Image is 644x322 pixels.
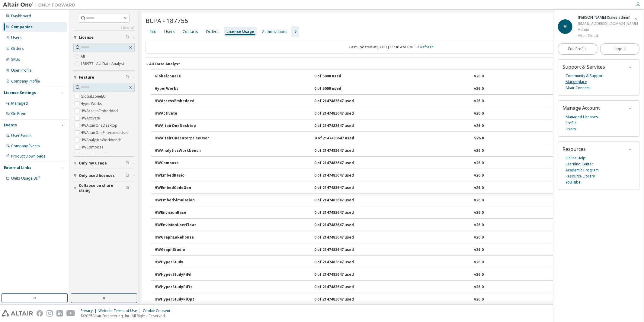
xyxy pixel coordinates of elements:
label: All [81,53,86,60]
div: Contacts [183,29,198,34]
div: v26.0 [474,123,484,129]
a: Online Help [566,155,585,161]
div: HWEmbedCodeGen [155,185,209,191]
button: License [73,31,135,44]
div: v26.0 [474,148,484,154]
img: instagram.svg [46,310,53,317]
div: HWHyperStudyPiOpt [155,297,209,302]
a: Managed Licenses [566,114,598,120]
button: Feature [73,71,135,84]
div: 0 of 2147483647 used [314,297,369,302]
div: Users [11,35,22,40]
div: HWAnalyticsWorkbench [155,148,209,154]
p: © 2025 Altair Engineering, Inc. All Rights Reserved. [81,313,174,318]
img: Altair One [3,2,78,8]
button: HWGraphStudio0 of 2147483647 usedv26.0Expire date:[DATE] [155,243,632,257]
span: Clear filter [126,35,129,40]
div: User Events [11,133,32,138]
div: Companies [11,24,33,29]
img: facebook.svg [37,310,43,317]
div: License Usage [226,29,254,34]
div: 0 of 2147483647 used [314,185,369,191]
a: Academic Program [566,167,599,173]
div: 0 of 2147483647 used [314,235,369,240]
button: Only my usage [73,157,135,170]
div: HWGraphLakehouse [155,235,209,240]
div: Cookie Consent [143,308,174,313]
div: 0 of 5000 used [314,86,369,92]
a: Clear all [73,26,135,31]
span: Resources [562,146,586,152]
label: GlobalZoneEU [81,93,107,100]
div: HWEmbedSimulation [155,198,209,203]
a: Users [566,126,576,132]
div: 0 of 2147483647 used [314,99,369,104]
div: v26.0 [474,297,484,302]
a: Marketplace [566,79,587,85]
span: Only used licenses [79,173,115,178]
div: Users [164,29,175,34]
div: External Links [4,165,31,170]
label: HWAltairOneEnterpriseUser [81,129,130,136]
div: v26.0 [474,285,484,290]
div: License Settings [4,90,36,95]
a: Profile [566,120,577,126]
div: Dashboard [11,14,31,18]
span: Clear filter [126,173,129,178]
button: HWHyperStudyPiOpt0 of 2147483647 usedv26.0Expire date:[DATE] [155,293,632,306]
div: v26.0 [474,185,484,191]
div: HWAccessEmbedded [155,99,209,104]
button: HWEmbedBasic0 of 2147483647 usedv26.0Expire date:[DATE] [155,169,632,182]
label: HWCompose [81,144,105,151]
div: 0 of 5000 used [314,74,369,79]
span: Edit Profile [569,47,587,51]
button: HWEmbedSimulation0 of 2147483647 usedv26.0Expire date:[DATE] [155,194,632,207]
img: linkedin.svg [56,310,63,317]
div: v26.0 [474,161,484,166]
div: Authorizations [262,29,287,34]
div: Managed [11,101,28,106]
div: v26.0 [474,247,484,253]
span: BUPA - 187755 [146,16,188,25]
div: HWHyperStudyPiFill [155,272,209,278]
span: Clear filter [126,161,129,166]
img: altair_logo.svg [2,310,33,317]
div: v26.0 [474,260,484,265]
div: HWHyperStudyPiFit [155,285,209,290]
div: v26.0 [474,235,484,240]
div: Website Terms of Use [98,308,143,313]
div: v26.0 [474,99,484,104]
div: Company Events [11,144,40,148]
button: HWEmbedCodeGen0 of 2147483647 usedv26.0Expire date:[DATE] [155,181,632,195]
button: AU Data AnalystLicense ID: 158977 [146,57,637,71]
div: Last updated at: [DATE] 11:36 AM GMT+1 [146,41,637,54]
div: v26.0 [474,223,484,228]
button: HWAccessEmbedded0 of 2147483647 usedv26.0Expire date:[DATE] [155,95,632,108]
div: HyperWorks [155,86,209,92]
span: Collapse on share string [79,183,126,193]
div: 0 of 2147483647 used [314,198,369,203]
div: v26.0 [474,272,484,278]
button: HyperWorks0 of 5000 usedv26.0Expire date:[DATE] [155,82,632,96]
div: v26.0 [474,173,484,178]
button: Only used licenses [73,169,135,182]
div: Product Downloads [11,154,46,159]
div: Info [149,29,156,34]
div: User Profile [11,68,32,73]
span: Only my usage [79,161,107,166]
div: 0 of 2147483647 used [314,247,369,253]
div: GlobalZoneEU [155,74,209,79]
button: HWHyperStudyPiFill0 of 2147483647 usedv26.0Expire date:[DATE] [155,268,632,281]
span: Units Usage BI [11,176,41,181]
div: Privacy [81,308,98,313]
button: HWAnalyticsWorkbench0 of 2147483647 usedv26.0Expire date:[DATE] [155,144,632,158]
div: 0 of 2147483647 used [314,111,369,116]
div: Admin [578,27,638,33]
div: HWGraphStudio [155,247,209,253]
div: v26.0 [474,136,484,141]
button: GlobalZoneEU0 of 5000 usedv26.0Expire date:[DATE] [155,70,632,83]
div: 0 of 2147483647 used [314,210,369,216]
div: 0 of 2147483647 used [314,123,369,129]
div: 0 of 2147483647 used [315,136,369,141]
a: YouTube [566,179,581,185]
